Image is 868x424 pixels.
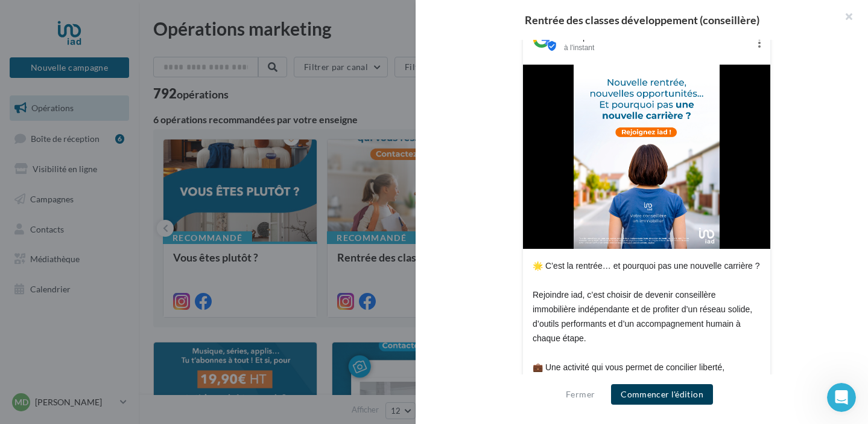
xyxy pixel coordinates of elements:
div: 🌟 C’est la rentrée… et pourquoi pas une nouvelle carrière ? Rejoindre iad, c’est choisir de deven... [533,259,761,418]
button: Fermer [561,387,600,402]
button: Commencer l'édition [611,384,713,405]
div: à l'instant [564,43,749,53]
div: Rentrée des classes développement (conseillère) [435,14,849,25]
img: Post_4_5_rentree_2025_(version_dvpt)_2 [574,65,720,249]
iframe: Intercom live chat [827,383,856,412]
